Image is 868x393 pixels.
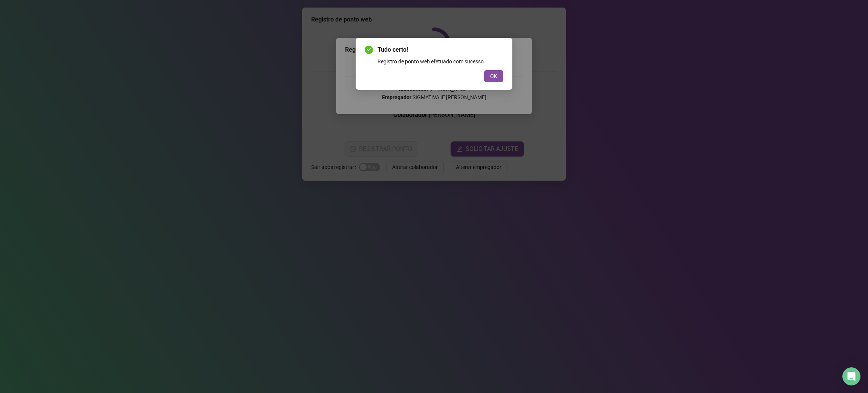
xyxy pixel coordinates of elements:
span: OK [490,72,497,80]
span: check-circle [365,46,373,54]
div: Open Intercom Messenger [842,367,860,385]
button: OK [484,70,503,82]
div: Registro de ponto web efetuado com sucesso. [377,57,503,66]
span: Tudo certo! [377,45,503,54]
